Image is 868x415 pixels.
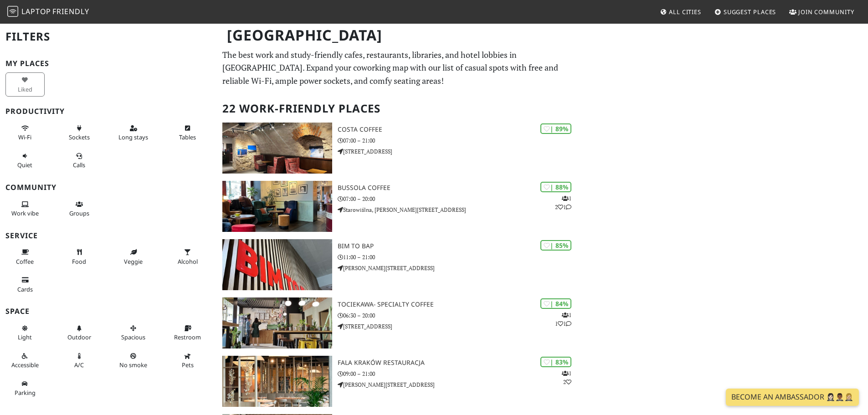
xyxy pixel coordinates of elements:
span: Stable Wi-Fi [18,133,31,141]
span: Work-friendly tables [179,133,196,141]
h1: [GEOGRAPHIC_DATA] [220,23,577,48]
span: Friendly [52,6,89,16]
button: Calls [60,149,99,173]
button: Cards [5,272,45,297]
button: Restroom [168,321,207,345]
div: | 88% [540,182,571,192]
span: Quiet [17,161,32,169]
span: Smoke free [119,361,147,369]
button: Light [5,321,45,345]
span: Outdoor area [67,333,91,341]
span: Restroom [174,333,201,341]
span: Parking [15,389,36,397]
div: | 89% [540,123,571,134]
span: Power sockets [69,133,90,141]
h3: Productivity [5,107,211,116]
button: Work vibe [5,197,45,221]
a: All Cities [656,4,705,20]
button: Groups [60,197,99,221]
p: 07:00 – 20:00 [338,195,579,203]
p: 1 2 [562,369,571,386]
h3: Costa Coffee [338,126,579,133]
button: A/C [60,348,99,373]
span: Video/audio calls [73,161,85,169]
img: LaptopFriendly [7,6,18,17]
button: Long stays [114,121,153,145]
span: Join Community [798,8,854,16]
button: Accessible [5,348,45,373]
span: Veggie [124,257,143,266]
p: 11:00 – 21:00 [338,253,579,261]
button: Sockets [60,121,99,145]
h3: BIM TO BAP [338,242,579,250]
p: Starowiślna, [PERSON_NAME][STREET_ADDRESS] [338,205,579,214]
button: Pets [168,348,207,373]
span: Laptop [21,6,51,16]
img: BIM TO BAP [222,239,332,290]
p: [PERSON_NAME][STREET_ADDRESS] [338,264,579,272]
button: Food [60,245,99,269]
img: Fala Kraków Restauracja [222,356,332,407]
button: Alcohol [168,245,207,269]
span: Alcohol [178,257,198,266]
span: Food [72,257,86,266]
h3: Space [5,307,211,316]
h2: Filters [5,23,211,51]
button: Tables [168,121,207,145]
a: BIM TO BAP | 85% BIM TO BAP 11:00 – 21:00 [PERSON_NAME][STREET_ADDRESS] [217,239,579,290]
a: Fala Kraków Restauracja | 83% 12 Fala Kraków Restauracja 09:00 – 21:00 [PERSON_NAME][STREET_ADDRESS] [217,356,579,407]
button: No smoke [114,348,153,373]
h3: Community [5,183,211,192]
p: [STREET_ADDRESS] [338,147,579,156]
span: All Cities [669,8,701,16]
img: Costa Coffee [222,123,332,174]
h2: 22 Work-Friendly Places [222,95,573,123]
span: Group tables [69,209,89,217]
button: Outdoor [60,321,99,345]
span: People working [11,209,39,217]
a: Suggest Places [711,4,780,20]
span: Pet friendly [182,361,194,369]
span: Accessible [11,361,39,369]
a: Tociekawa- Specialty Coffee | 84% 111 Tociekawa- Specialty Coffee 06:30 – 20:00 [STREET_ADDRESS] [217,297,579,348]
a: Bussola Coffee | 88% 121 Bussola Coffee 07:00 – 20:00 Starowiślna, [PERSON_NAME][STREET_ADDRESS] [217,181,579,232]
p: [PERSON_NAME][STREET_ADDRESS] [338,380,579,389]
p: 07:00 – 21:00 [338,136,579,145]
p: 1 2 1 [555,194,571,211]
button: Quiet [5,149,45,173]
h3: Tociekawa- Specialty Coffee [338,301,579,308]
span: Coffee [16,257,34,266]
h3: Service [5,231,211,240]
span: Spacious [121,333,145,341]
span: Natural light [18,333,32,341]
p: [STREET_ADDRESS] [338,322,579,331]
a: Join Community [786,4,858,20]
a: LaptopFriendly LaptopFriendly [7,4,89,20]
span: Long stays [118,133,148,141]
span: Suggest Places [724,8,776,16]
button: Spacious [114,321,153,345]
div: | 85% [540,240,571,251]
span: Credit cards [17,285,33,293]
div: | 83% [540,357,571,367]
a: Costa Coffee | 89% Costa Coffee 07:00 – 21:00 [STREET_ADDRESS] [217,123,579,174]
h3: Fala Kraków Restauracja [338,359,579,367]
img: Bussola Coffee [222,181,332,232]
div: | 84% [540,298,571,309]
p: 06:30 – 20:00 [338,311,579,320]
button: Veggie [114,245,153,269]
p: 1 1 1 [555,311,571,328]
span: Air conditioned [74,361,84,369]
a: Become an Ambassador 🤵🏻‍♀️🤵🏾‍♂️🤵🏼‍♀️ [726,389,859,406]
p: The best work and study-friendly cafes, restaurants, libraries, and hotel lobbies in [GEOGRAPHIC_... [222,48,573,87]
button: Coffee [5,245,45,269]
button: Parking [5,376,45,400]
img: Tociekawa- Specialty Coffee [222,297,332,348]
h3: Bussola Coffee [338,184,579,192]
button: Wi-Fi [5,121,45,145]
p: 09:00 – 21:00 [338,369,579,378]
h3: My Places [5,59,211,68]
